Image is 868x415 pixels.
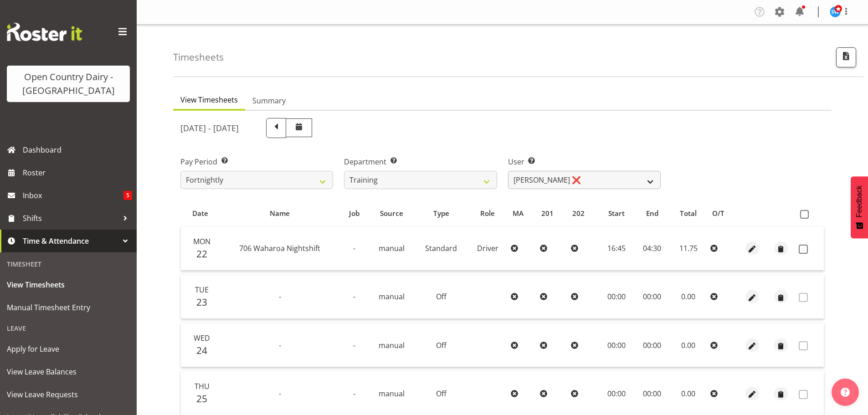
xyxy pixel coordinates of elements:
span: 22 [196,247,207,260]
div: Leave [2,319,134,338]
span: 23 [196,296,207,308]
img: Rosterit website logo [7,23,82,41]
td: 11.75 [670,227,707,271]
a: View Timesheets [2,273,134,296]
span: 24 [196,344,207,357]
img: steve-webb7510.jpg [830,6,841,17]
td: 00:00 [598,323,635,367]
span: 201 [541,208,554,219]
span: - [279,340,281,350]
span: Shifts [23,211,118,225]
span: View Leave Balances [7,365,130,379]
td: 0.00 [670,275,707,319]
td: Standard [415,227,468,271]
span: manual [379,243,405,253]
span: MA [513,208,524,219]
span: Source [380,208,403,219]
h4: Timesheets [173,52,224,62]
a: Manual Timesheet Entry [2,296,134,319]
label: Department [344,156,497,167]
a: Apply for Leave [2,338,134,360]
td: Off [415,323,468,367]
label: User [508,156,661,167]
span: - [353,340,355,350]
span: Time & Attendance [23,234,118,248]
span: Total [680,208,697,219]
span: View Timesheets [180,94,238,105]
span: manual [379,389,405,399]
span: - [353,243,355,253]
span: Apply for Leave [7,342,130,356]
span: Role [480,208,495,219]
span: 706 Waharoa Nightshift [239,243,320,253]
span: Job [349,208,360,219]
label: Pay Period [180,156,333,167]
span: Start [608,208,625,219]
span: manual [379,292,405,302]
span: Driver [477,243,498,253]
span: End [646,208,658,219]
span: Wed [194,333,210,343]
button: Feedback - Show survey [851,176,868,238]
td: 00:00 [635,323,669,367]
td: 16:45 [598,227,635,271]
div: Open Country Dairy - [GEOGRAPHIC_DATA] [16,70,121,97]
span: Tue [195,285,209,295]
span: - [353,292,355,302]
td: 04:30 [635,227,669,271]
span: Summary [252,95,286,106]
span: Thu [195,381,210,391]
span: - [279,292,281,302]
td: 00:00 [635,275,669,319]
span: O/T [712,208,724,219]
span: 5 [123,191,132,200]
span: manual [379,340,405,350]
h5: [DATE] - [DATE] [180,123,239,133]
span: Feedback [855,185,863,217]
td: 00:00 [598,275,635,319]
div: Timesheet [2,255,134,273]
img: help-xxl-2.png [841,388,850,397]
span: 25 [196,392,207,405]
span: 202 [572,208,585,219]
td: Off [415,275,468,319]
span: Date [192,208,208,219]
td: 0.00 [670,323,707,367]
span: Roster [23,166,132,179]
span: Name [270,208,290,219]
span: Dashboard [23,143,132,157]
span: Inbox [23,189,123,202]
a: View Leave Balances [2,360,134,383]
span: - [353,389,355,399]
span: Manual Timesheet Entry [7,301,130,314]
span: View Leave Requests [7,388,130,401]
span: Mon [193,236,211,246]
a: View Leave Requests [2,383,134,406]
button: Export CSV [836,47,856,67]
span: View Timesheets [7,278,130,292]
span: Type [433,208,449,219]
span: - [279,389,281,399]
